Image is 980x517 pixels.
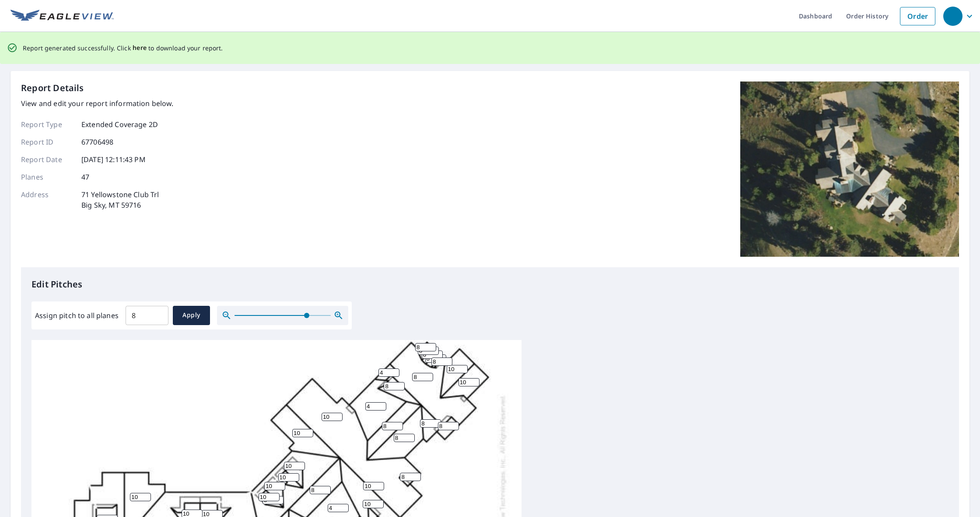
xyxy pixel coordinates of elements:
[21,137,73,147] p: Report ID
[31,278,948,291] p: Edit Pitches
[81,154,146,165] p: [DATE] 12:11:43 PM
[81,172,89,182] p: 47
[81,137,113,147] p: 67706498
[126,303,168,328] input: 00.0
[35,310,119,321] label: Assign pitch to all planes
[23,42,223,53] p: Report generated successfully. Click to download your report.
[21,154,73,165] p: Report Date
[10,10,114,23] img: EV Logo
[740,81,959,257] img: Top image
[21,98,174,109] p: View and edit your report information below.
[21,81,84,95] p: Report Details
[21,172,73,182] p: Planes
[180,310,203,321] span: Apply
[173,306,210,325] button: Apply
[21,189,73,210] p: Address
[900,7,935,25] a: Order
[81,189,159,210] p: 71 Yellowstone Club Trl Big Sky, MT 59716
[133,42,147,53] button: here
[81,119,158,130] p: Extended Coverage 2D
[21,119,73,130] p: Report Type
